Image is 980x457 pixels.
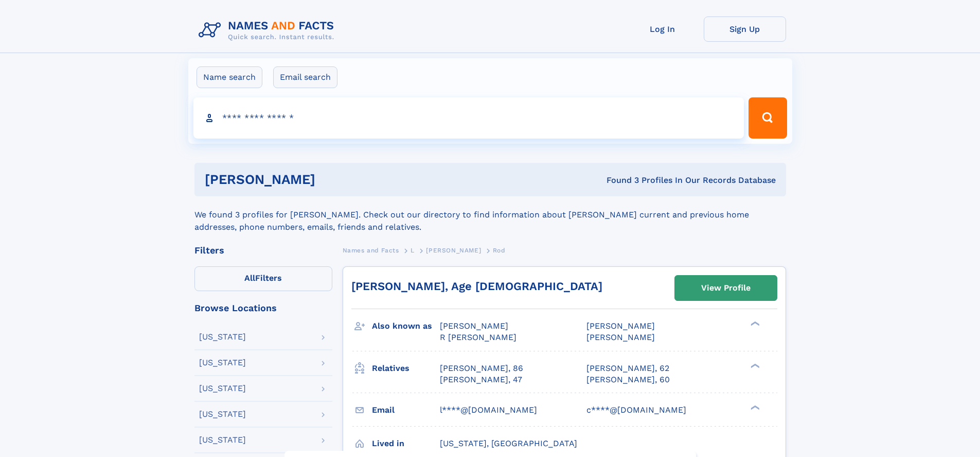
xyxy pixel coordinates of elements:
[244,273,255,283] span: All
[199,410,246,418] div: [US_STATE]
[351,280,602,293] a: [PERSON_NAME], Age [DEMOGRAPHIC_DATA]
[440,332,516,342] span: R [PERSON_NAME]
[194,16,343,44] img: Logo Names and Facts
[493,247,506,254] span: Rod
[440,363,523,374] a: [PERSON_NAME], 86
[586,332,655,342] span: [PERSON_NAME]
[372,435,440,452] h3: Lived in
[440,321,508,331] span: [PERSON_NAME]
[748,362,760,369] div: ❯
[343,244,399,257] a: Names and Facts
[199,359,246,367] div: [US_STATE]
[749,97,787,139] button: Search Button
[194,303,332,313] div: Browse Locations
[194,266,332,291] label: Filters
[621,16,704,42] a: Log In
[194,246,332,255] div: Filters
[194,196,786,233] div: We found 3 profiles for [PERSON_NAME]. Check out our directory to find information about [PERSON_...
[586,363,669,374] a: [PERSON_NAME], 62
[411,247,415,254] span: L
[372,317,440,335] h3: Also known as
[748,404,760,411] div: ❯
[426,247,481,254] span: [PERSON_NAME]
[205,173,461,186] h1: [PERSON_NAME]
[704,16,786,42] a: Sign Up
[199,333,246,341] div: [US_STATE]
[461,175,776,186] div: Found 3 Profiles In Our Records Database
[675,276,777,300] a: View Profile
[701,276,751,300] div: View Profile
[197,66,262,88] label: Name search
[372,401,440,419] h3: Email
[426,244,481,257] a: [PERSON_NAME]
[199,384,246,393] div: [US_STATE]
[586,374,670,385] a: [PERSON_NAME], 60
[273,66,337,88] label: Email search
[586,321,655,331] span: [PERSON_NAME]
[440,438,577,448] span: [US_STATE], [GEOGRAPHIC_DATA]
[440,374,522,385] a: [PERSON_NAME], 47
[199,436,246,444] div: [US_STATE]
[193,97,744,139] input: search input
[372,360,440,377] h3: Relatives
[748,320,760,327] div: ❯
[411,244,415,257] a: L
